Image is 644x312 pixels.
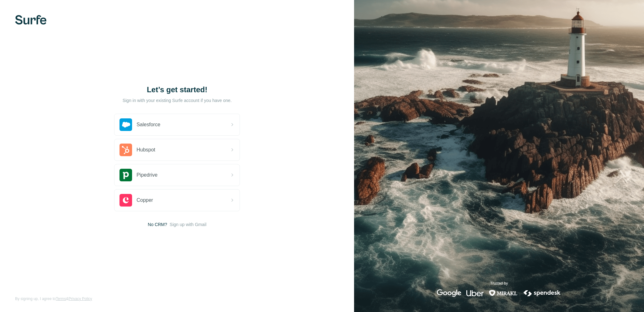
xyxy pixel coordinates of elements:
span: Hubspot [136,146,155,154]
span: Pipedrive [136,171,158,179]
p: Trusted by [490,281,508,286]
img: google's logo [437,289,461,297]
img: salesforce's logo [119,118,132,131]
span: No CRM? [148,221,167,228]
img: hubspot's logo [119,144,132,156]
span: Salesforce [136,121,160,128]
span: Copper [136,196,153,204]
img: mirakl's logo [489,289,518,297]
img: copper's logo [119,194,132,207]
img: Surfe's logo [15,15,47,25]
img: spendesk's logo [523,289,562,297]
img: pipedrive's logo [119,169,132,181]
h1: Let’s get started! [114,85,240,95]
p: Sign in with your existing Surfe account if you have one. [123,97,232,104]
a: Terms [56,297,66,301]
a: Privacy Policy [69,297,92,301]
button: Sign up with Gmail [170,221,207,228]
span: By signing up, I agree to & [15,296,92,302]
img: uber's logo [466,289,484,297]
